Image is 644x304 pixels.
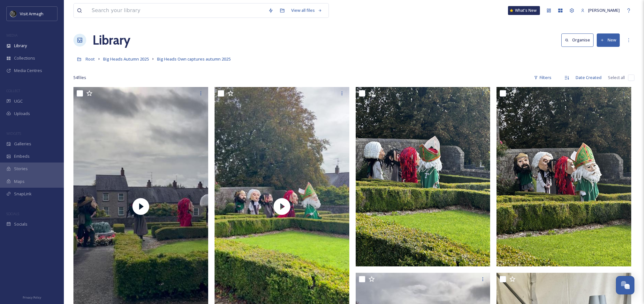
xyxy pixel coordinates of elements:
span: Visit Armagh [20,11,43,17]
img: THE-FIRST-PLACE-VISIT-ARMAGH.COM-BLACK.jpg [10,11,17,17]
a: View all files [288,4,325,17]
div: Filters [531,71,555,84]
span: UGC [14,98,23,104]
span: Socials [14,221,27,227]
span: SOCIALS [6,211,19,216]
a: Big Heads Own captures autumn 2025 [157,55,231,63]
span: WIDGETS [6,131,21,136]
span: [PERSON_NAME] [588,7,620,13]
span: Big Heads Autumn 2025 [103,56,149,62]
a: [PERSON_NAME] [578,4,623,17]
a: Privacy Policy [23,293,41,301]
span: COLLECT [6,88,20,93]
span: Collections [14,55,35,61]
span: Privacy Policy [23,295,41,300]
span: MEDIA [6,33,18,38]
span: Library [14,43,27,49]
a: Library [93,31,130,50]
button: Open Chat [616,276,634,294]
span: Select all [608,75,625,81]
span: Maps [14,178,25,185]
a: Big Heads Autumn 2025 [103,55,149,63]
span: SnapLink [14,191,32,197]
img: ext_1758619235.309844_Emma.mcquaid@armaghbanbridgecraigavon.gov.uk-IMG_0368.jpeg [496,87,631,266]
img: ext_1758619236.738947_Emma.mcquaid@armaghbanbridgecraigavon.gov.uk-IMG_0367.jpeg [356,87,490,266]
span: Uploads [14,111,30,117]
button: Organise [561,33,594,47]
input: Search your library [88,4,265,18]
span: Root [86,56,95,62]
span: Stories [14,166,28,172]
span: Galleries [14,141,31,147]
span: 54 file s [73,75,86,81]
span: Big Heads Own captures autumn 2025 [157,56,231,62]
span: Embeds [14,153,30,159]
span: Media Centres [14,68,42,74]
a: What's New [508,6,540,15]
a: Root [86,55,95,63]
button: New [597,33,620,47]
div: Date Created [572,71,605,84]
